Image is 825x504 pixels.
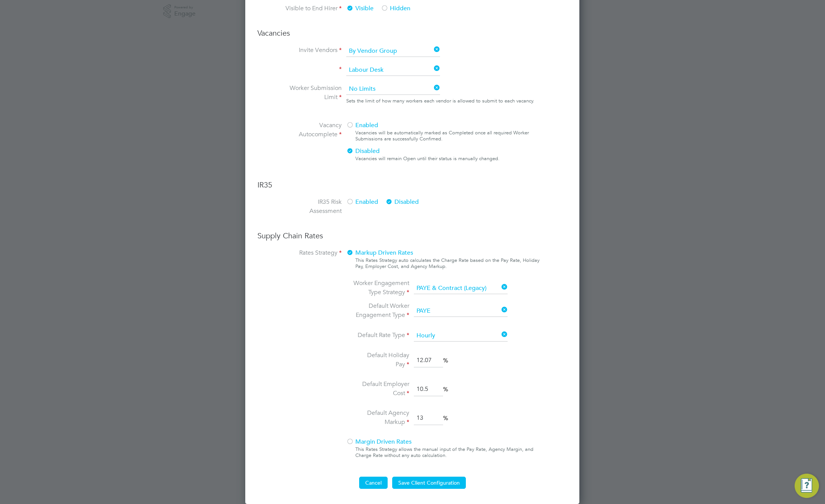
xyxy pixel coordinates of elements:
[352,408,513,428] li: %
[352,301,409,320] label: Default Worker Engagement Type
[346,121,378,129] span: Enabled
[352,380,513,399] li: %
[414,306,508,317] input: Select one
[414,283,508,294] input: Select one
[392,477,466,489] button: Save Client Configuration
[352,351,513,370] li: %
[285,248,342,461] label: Rates Strategy
[352,279,409,297] label: Worker Engagement Type Strategy
[346,96,534,106] div: Sets the limit of how many workers each vendor is allowed to submit to each vacancy.
[285,197,342,216] label: IR35 Risk Assessment
[346,46,440,57] input: Select one
[346,83,440,95] input: Search for...
[355,446,540,458] div: This Rates Strategy allows the manual input of the Pay Rate, Agency Margin, and Charge Rate witho...
[352,408,409,427] label: Default Agency Markup
[346,147,380,155] span: Disabled
[385,198,419,206] span: Disabled
[355,156,540,162] div: Vacancies will remain Open until their status is manually changed.
[352,351,409,369] label: Default Holiday Pay
[381,5,410,12] span: Hidden
[257,28,567,38] h3: Vacancies
[285,121,342,165] label: Vacancy Autocomplete
[346,5,374,12] span: Visible
[346,249,413,257] span: Markup Driven Rates
[346,198,378,206] span: Enabled
[346,65,440,76] input: Search for...
[285,46,342,55] label: Invite Vendors
[355,257,540,269] div: This Rates Strategy auto calculates the Charge Rate based on the Pay Rate, Holiday Pay, Employer ...
[285,83,342,112] label: Worker Submission Limit
[359,477,388,489] button: Cancel
[352,331,409,340] label: Default Rate Type
[285,4,342,13] label: Visible to End Hirer
[346,438,412,446] span: Margin Driven Rates
[352,380,409,398] label: Default Employer Cost
[795,474,819,498] button: Engage Resource Center
[414,330,508,342] input: Select one
[355,130,540,142] div: Vacancies will be automatically marked as Completed once all required Worker Submissions are succ...
[257,180,567,190] h3: IR35
[257,231,567,241] h3: Supply Chain Rates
